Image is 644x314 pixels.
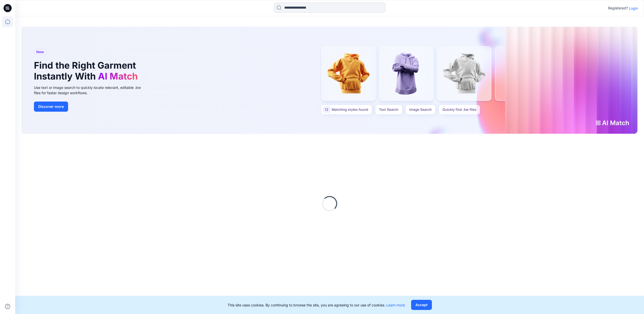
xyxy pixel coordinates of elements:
[386,303,405,307] a: Learn more
[34,85,148,95] div: Use text or image search to quickly locate relevant, editable .bw files for faster design workflows.
[98,71,138,82] span: AI Match
[34,102,68,112] button: Discover more
[629,6,638,11] p: Login
[36,49,44,55] span: New
[34,60,140,82] h1: Find the Right Garment Instantly With
[228,302,405,308] p: This site uses cookies. By continuing to browse the site, you are agreeing to our use of cookies.
[608,5,628,11] p: Registered?
[411,300,432,310] button: Accept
